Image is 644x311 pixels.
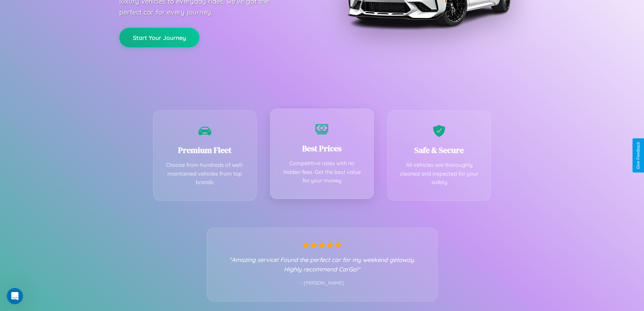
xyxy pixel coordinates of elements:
h3: Premium Fleet [164,145,246,156]
iframe: Intercom live chat [7,288,23,304]
p: Choose from hundreds of well-maintained vehicles from top brands [164,161,246,187]
button: Start Your Journey [119,28,199,47]
p: "Amazing service! Found the perfect car for my weekend getaway. Highly recommend CarGo!" [221,255,424,274]
p: All vehicles are thoroughly cleaned and inspected for your safety [398,161,481,187]
h3: Best Prices [281,143,363,154]
h3: Safe & Secure [398,145,481,156]
div: Give Feedback [636,142,641,169]
p: Competitive rates with no hidden fees. Get the best value for your money [281,159,363,185]
p: - [PERSON_NAME] [221,279,424,288]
